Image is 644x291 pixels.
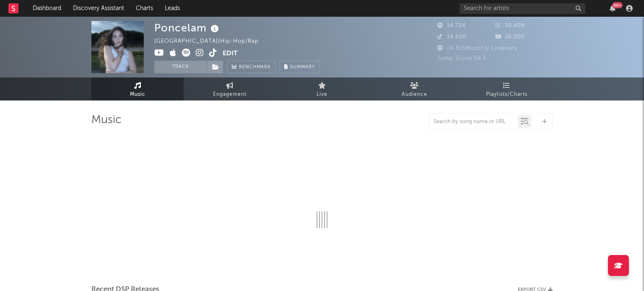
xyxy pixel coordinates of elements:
[154,36,268,46] div: [GEOGRAPHIC_DATA] | Hip-Hop/Rap
[184,77,276,100] a: Engagement
[437,23,466,28] span: 14.724
[437,56,486,61] span: Jump Score: 59.5
[460,77,553,100] a: Playlists/Charts
[495,34,525,40] span: 26.000
[154,21,221,35] div: Poncelam
[437,46,517,51] span: 24.810 Monthly Listeners
[227,61,275,73] a: Benchmark
[402,90,427,100] span: Audience
[91,77,184,100] a: Music
[317,90,327,100] span: Live
[154,61,207,73] button: Track
[495,23,525,28] span: 30.408
[460,3,585,14] input: Search for artists
[130,90,145,100] span: Music
[610,5,615,12] button: 99+
[280,61,319,73] button: Summary
[213,90,247,100] span: Engagement
[486,90,527,100] span: Playlists/Charts
[612,2,623,8] div: 99 +
[437,34,467,40] span: 14.600
[276,77,368,100] a: Live
[290,65,315,70] span: Summary
[429,118,518,125] input: Search by song name or URL
[223,49,238,59] button: Edit
[239,62,271,72] span: Benchmark
[368,77,460,100] a: Audience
